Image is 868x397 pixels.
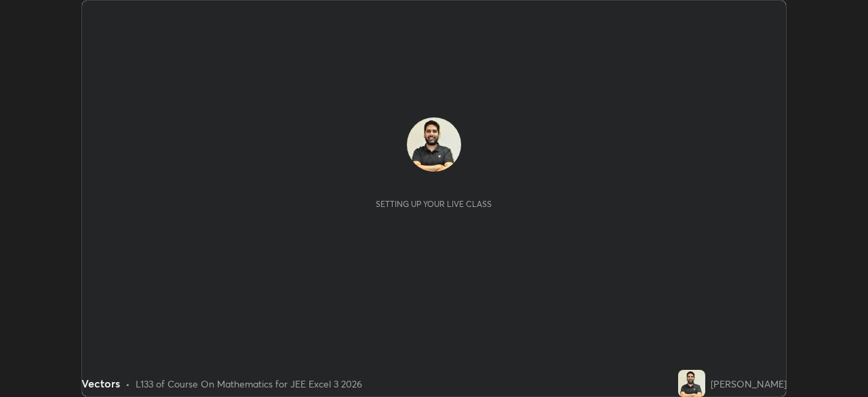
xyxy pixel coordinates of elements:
[407,117,461,172] img: d9cff753008c4d4b94e8f9a48afdbfb4.jpg
[711,377,787,391] div: [PERSON_NAME]
[81,375,120,392] div: Vectors
[136,377,362,391] div: L133 of Course On Mathematics for JEE Excel 3 2026
[125,377,130,391] div: •
[376,199,492,209] div: Setting up your live class
[678,370,705,397] img: d9cff753008c4d4b94e8f9a48afdbfb4.jpg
